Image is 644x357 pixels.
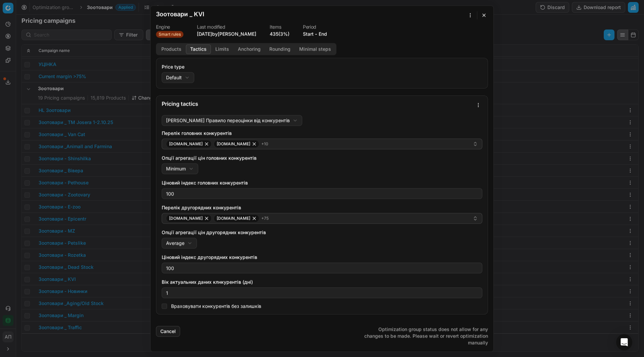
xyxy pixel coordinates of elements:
button: [DOMAIN_NAME][DOMAIN_NAME]+75 [162,213,482,224]
span: [DATE] by [PERSON_NAME] [197,31,256,37]
dt: Items [270,24,289,29]
span: [DOMAIN_NAME] [217,216,250,221]
label: Враховувати конкурентів без залишків [171,303,261,309]
button: Rounding [265,44,295,54]
button: Start [303,31,314,37]
span: [DOMAIN_NAME] [169,141,203,146]
button: End [319,31,327,37]
p: Optimization group status does not allow for any changes to be made. Please wait or revert optimi... [359,326,488,346]
label: Перелік головних конкурентів [162,130,482,136]
label: Опції агрегації цін другорядних конкурентів [162,229,482,236]
dt: Period [303,24,327,29]
label: Вік актуальних даних клнкурентів (дні) [162,279,482,285]
div: Pricing tactics [162,101,473,106]
button: Cancel [156,326,180,337]
span: - [315,31,317,37]
button: Limits [211,44,233,54]
label: Опції агрегації цін головних конкурентів [162,155,482,161]
span: [DOMAIN_NAME] [217,141,250,146]
button: [DOMAIN_NAME][DOMAIN_NAME]+10 [162,138,482,149]
label: Price type [162,63,482,70]
span: + 75 [261,216,269,221]
span: Smart rules [156,31,183,38]
button: Products [157,44,186,54]
span: [DOMAIN_NAME] [169,216,203,221]
dt: Last modified [197,24,256,29]
label: Ціновий індекс головних конкурентів [162,179,482,186]
button: Minimal steps [295,44,335,54]
label: Перелік другорядних конкурентів [162,204,482,211]
span: + 10 [261,141,268,146]
dt: Engine [156,24,183,29]
div: [PERSON_NAME] Правило переоцінки від конкурентів [166,117,290,124]
h2: Зоотовари _ KVI [156,11,204,17]
button: Anchoring [233,44,265,54]
label: Ціновий індекс другорядних конкурентів [162,254,482,260]
a: 435(3%) [270,31,289,37]
button: Tactics [186,44,211,54]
